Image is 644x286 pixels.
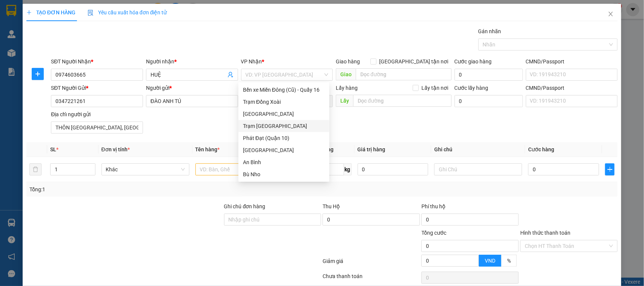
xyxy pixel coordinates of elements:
button: plus [605,163,615,175]
label: Ghi chú đơn hàng [224,203,266,209]
span: Khác [106,164,185,175]
div: CMND/Passport [526,84,618,92]
input: Ghi chú đơn hàng [224,214,321,226]
label: Hình thức thanh toán [520,230,570,236]
button: plus [32,68,44,80]
button: delete [29,163,41,175]
div: CMND/Passport [526,57,618,66]
span: Lấy hàng [336,85,358,91]
span: Định lượng [307,146,334,152]
div: Người nhận [146,57,238,66]
button: Close [600,4,621,25]
input: Ghi Chú [434,163,522,175]
label: Cước giao hàng [455,58,492,65]
input: 0 [358,163,429,175]
img: icon [88,10,94,16]
div: Phí thu hộ [421,202,519,214]
span: % [507,258,511,264]
span: Giao hàng [336,58,360,65]
span: Lấy [336,95,353,107]
div: SĐT Người Nhận [51,57,143,66]
span: Lấy tận nơi [419,84,452,92]
input: Cước giao hàng [455,69,523,81]
div: Địa chỉ người gửi [51,110,143,118]
div: Giảm giá [322,257,421,270]
input: Dọc đường [353,95,452,107]
span: [GEOGRAPHIC_DATA] tận nơi [377,57,452,66]
span: Đơn vị tính [101,146,130,152]
span: plus [606,166,614,172]
label: Gán nhãn [478,28,501,34]
span: SL [50,146,56,152]
span: Tên hàng [195,146,220,152]
th: Ghi chú [431,142,525,157]
span: kg [344,163,352,175]
div: Người gửi [146,84,238,92]
span: N4 Bình Phước [246,95,329,107]
span: Thu Hộ [323,203,340,209]
label: Cước lấy hàng [455,85,489,91]
div: SĐT Người Gửi [51,84,143,92]
span: close [608,11,614,17]
span: VP Nhận [241,58,262,65]
span: Giá trị hàng [358,146,386,152]
span: plus [32,71,43,77]
input: Địa chỉ của người gửi [51,121,143,134]
div: VP gửi [241,84,333,92]
span: plus [26,10,32,15]
span: Giao [336,68,356,80]
input: VD: Bàn, Ghế [195,163,283,175]
span: TẠO ĐƠN HÀNG [26,9,75,15]
span: VND [485,258,495,264]
input: Dọc đường [356,68,452,80]
span: Cước hàng [528,146,554,152]
div: Chưa thanh toán [322,272,421,285]
span: Tổng cước [421,230,446,236]
span: Yêu cầu xuất hóa đơn điện tử [88,9,167,15]
input: Cước lấy hàng [455,95,523,107]
div: Tổng: 1 [29,185,249,194]
span: user-add [227,72,234,78]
